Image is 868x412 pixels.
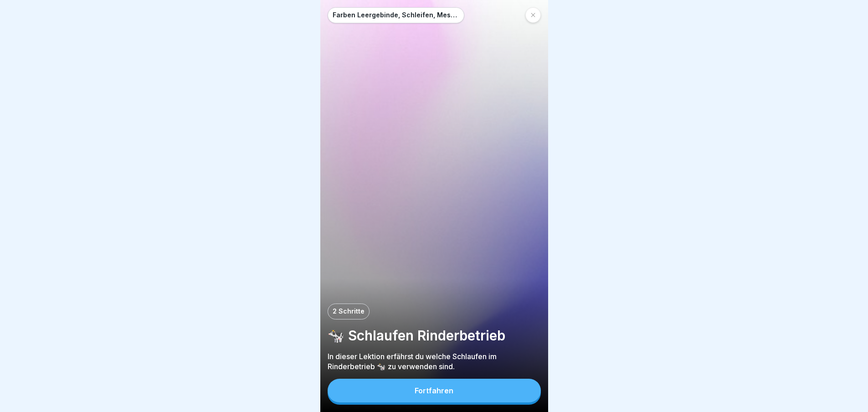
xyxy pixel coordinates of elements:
[328,351,541,371] p: In dieser Lektion erfährst du welche Schlaufen im Rinderbetrieb 🐄 zu verwenden sind.
[328,327,541,344] p: 🐄 Schlaufen Rinderbetrieb
[415,386,453,395] div: Fortfahren
[333,11,459,19] p: Farben Leergebinde, Schleifen, Messer_Rinderbetrieb
[333,308,365,315] p: 2 Schritte
[328,379,541,402] button: Fortfahren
